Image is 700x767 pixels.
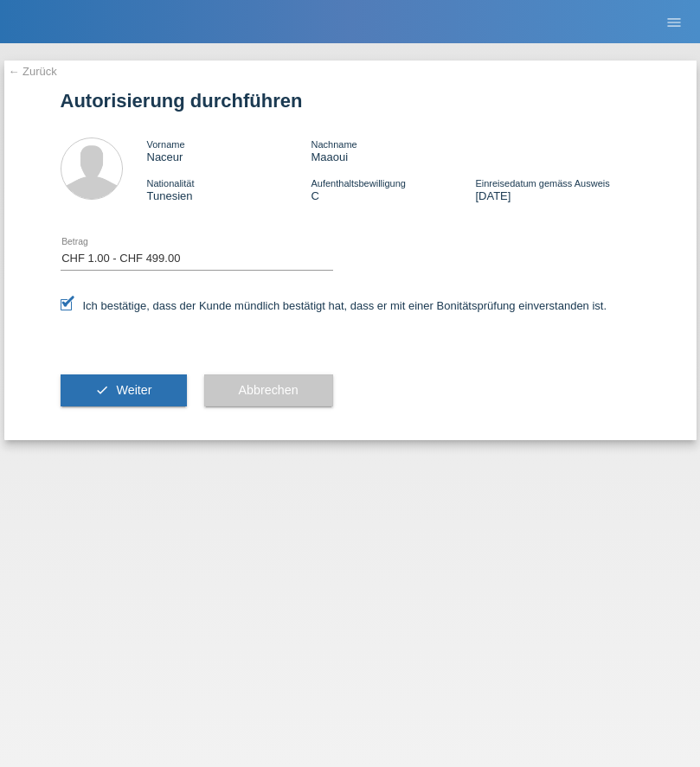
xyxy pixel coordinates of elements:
i: menu [665,14,683,31]
span: Nachname [311,139,356,150]
div: Maaoui [311,137,475,163]
span: Abbrechen [239,383,299,397]
span: Weiter [116,383,151,397]
div: [DATE] [475,176,639,202]
button: Abbrechen [204,374,333,407]
a: ← Zurück [9,65,57,78]
span: Nationalität [147,178,195,189]
h1: Autorisierung durchführen [61,90,640,112]
div: C [311,176,475,202]
a: menu [657,16,691,27]
label: Ich bestätige, dass der Kunde mündlich bestätigt hat, dass er mit einer Bonitätsprüfung einversta... [61,299,607,312]
span: Vorname [147,139,185,150]
i: check [95,383,109,397]
span: Einreisedatum gemäss Ausweis [475,178,609,189]
div: Tunesien [147,176,311,202]
span: Aufenthaltsbewilligung [311,178,405,189]
button: check Weiter [61,374,187,407]
div: Naceur [147,137,311,163]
